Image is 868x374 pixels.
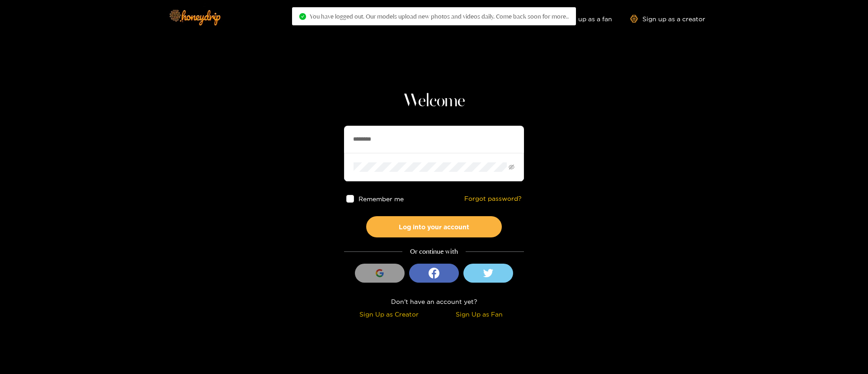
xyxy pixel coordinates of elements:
a: Sign up as a creator [630,15,705,23]
span: eye-invisible [509,164,514,170]
div: Sign Up as Fan [436,309,522,319]
div: Sign Up as Creator [346,309,432,319]
div: Don't have an account yet? [344,296,524,307]
span: Remember me [359,195,404,202]
span: You have logged out. Our models upload new photos and videos daily. Come back soon for more.. [310,13,569,20]
a: Forgot password? [464,195,522,203]
a: Sign up as a fan [550,15,612,23]
h1: Welcome [344,90,524,112]
span: check-circle [299,13,306,20]
div: Or continue with [344,246,524,257]
button: Log into your account [366,216,502,237]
